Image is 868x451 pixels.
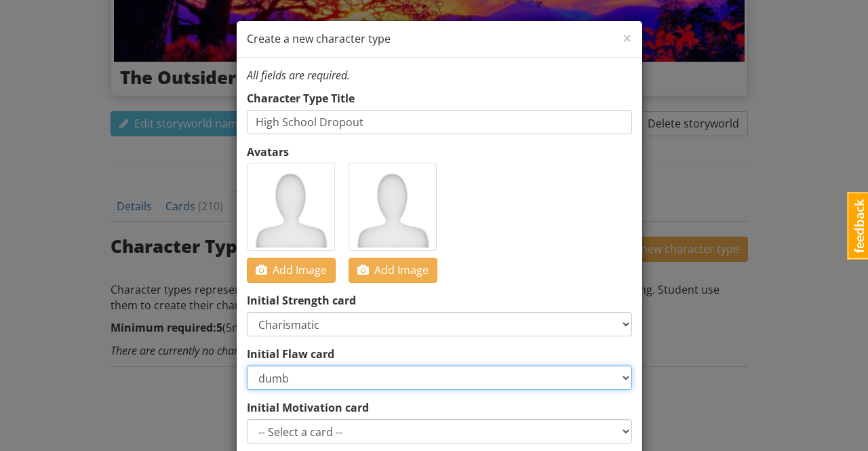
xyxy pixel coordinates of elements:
[247,293,356,309] label: Initial Strength card
[357,262,429,277] span: Add Image
[247,144,289,160] label: Avatars
[247,31,391,46] span: Create a new character type
[352,166,433,248] img: empty avatar placeholder
[247,110,632,134] input: E.g. “The Scholar” or “Seasoned Warrior”
[349,258,437,283] button: Add Image
[247,258,336,283] button: Add Image
[247,91,355,106] label: Character Type Title
[247,68,350,83] em: All fields are required.
[256,262,327,277] span: Add Image
[250,166,332,248] img: empty avatar placeholder
[247,400,369,416] label: Initial Motivation card
[623,26,632,49] span: ×
[247,347,334,362] label: Initial Flaw card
